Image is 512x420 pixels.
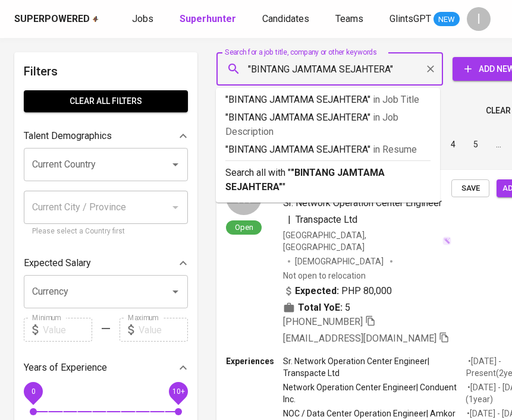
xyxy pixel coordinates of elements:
[434,14,460,26] span: NEW
[288,213,291,227] span: |
[373,94,419,105] span: in Job Title
[24,62,188,81] h6: Filters
[225,167,385,192] b: "BINTANG JAMTAMA SEJAHTERA"
[422,61,439,77] button: Clear
[335,13,363,24] span: Teams
[295,255,385,267] span: [DEMOGRAPHIC_DATA]
[180,13,236,24] b: Superhunter
[225,166,431,194] p: Search all with " "
[295,284,339,298] b: Expected:
[262,13,309,24] span: Candidates
[172,387,184,396] span: 10+
[43,318,92,342] input: Value
[225,110,431,139] p: "BINTANG JAMTAMA SEJAHTERA"
[444,135,463,154] button: Go to page 4
[132,12,156,27] a: Jobs
[24,356,188,380] div: Years of Experience
[283,284,392,298] div: PHP 80,000
[466,135,485,154] button: Go to page 5
[180,12,238,27] a: Superhunter
[226,355,283,367] p: Experiences
[24,129,112,143] p: Talent Demographics
[283,355,466,379] p: Sr. Network Operation Center Engineer | Transpacte Ltd
[345,301,350,315] span: 5
[167,156,184,173] button: Open
[283,270,366,282] p: Not open to relocation
[283,381,466,405] p: Network Operation Center Engineer | Conduent Inc.
[24,124,188,148] div: Talent Demographics
[139,318,188,342] input: Value
[335,12,366,27] a: Teams
[33,94,178,109] span: Clear All filters
[132,13,153,24] span: Jobs
[489,138,508,150] div: …
[283,316,363,327] span: [PHONE_NUMBER]
[373,144,417,155] span: in Resume
[442,236,451,245] img: magic_wand.svg
[451,179,489,198] button: Save
[467,7,491,31] div: I
[167,283,184,300] button: Open
[92,15,99,23] img: app logo
[457,182,483,195] span: Save
[24,251,188,275] div: Expected Salary
[283,229,451,253] div: [GEOGRAPHIC_DATA], [GEOGRAPHIC_DATA]
[24,256,91,270] p: Expected Salary
[230,222,258,232] span: Open
[262,12,312,27] a: Candidates
[24,90,188,112] button: Clear All filters
[31,387,35,396] span: 0
[14,12,90,26] div: Superpowered
[14,12,99,26] a: Superpoweredapp logo
[225,93,431,107] p: "BINTANG JAMTAMA SEJAHTERA"
[296,214,357,225] span: Transpacte Ltd
[390,12,460,27] a: GlintsGPT NEW
[225,143,431,157] p: "BINTANG JAMTAMA SEJAHTERA"
[283,333,436,344] span: [EMAIL_ADDRESS][DOMAIN_NAME]
[32,226,180,238] p: Please select a Country first
[390,13,431,24] span: GlintsGPT
[283,197,442,209] span: Sr. Network Operation Center Engineer
[24,361,107,375] p: Years of Experience
[298,301,343,315] b: Total YoE:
